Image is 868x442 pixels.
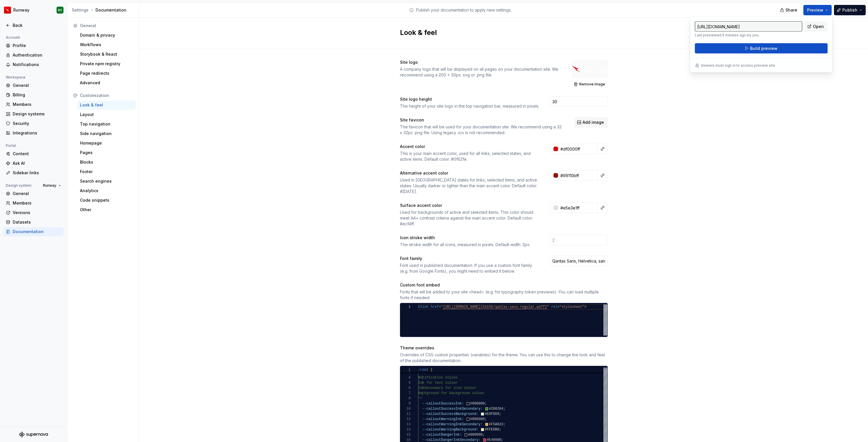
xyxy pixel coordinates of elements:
a: Members [3,198,63,208]
input: Inter, Arial, sans-serif [550,256,608,266]
div: Icon stroke width [400,235,540,241]
a: Look & feel [78,100,136,110]
img: 6b187050-a3ed-48aa-8485-808e17fcee26.png [4,7,11,14]
a: Documentation [3,227,63,236]
span: --calloutWarningInkSecondary: [422,422,482,426]
span: "stylesheet" [559,305,584,309]
span: --calloutSuccessInk: [422,402,464,406]
a: Pages [78,148,136,157]
div: Runway [13,7,29,13]
span: [URL][DOMAIN_NAME] [443,305,480,309]
div: Analytics [80,188,133,194]
div: Blocks [80,159,133,165]
span: Runway [43,183,56,188]
span: " [441,305,443,309]
div: Settings [72,7,89,13]
span: ; [499,412,501,416]
div: Footer [80,169,133,175]
a: Homepage [78,138,136,148]
div: Used for backgrounds of active and selected items. This color should meet AA+ contrast criteria a... [400,209,540,227]
button: Remove image [572,80,608,88]
div: 4 [400,375,411,380]
a: Code snippets [78,196,136,205]
span: link [420,305,429,309]
a: Search engines [78,177,136,186]
div: Pages [80,150,133,156]
div: Site logo height [400,96,540,102]
div: The height of your site logo in the top navigation bar, measured in pixels. [400,103,540,109]
div: Storybook & React [80,51,133,57]
input: 28 [550,96,608,107]
div: Layout [80,112,133,117]
span: " [547,305,549,309]
a: Domain & privacy [78,31,136,40]
a: Top navigation [78,119,136,129]
div: Versions [13,210,61,216]
div: Workspace [3,74,28,81]
a: Supernova Logo [19,432,48,437]
span: --calloutSuccessBackground: [422,412,478,416]
div: Code snippets [80,197,133,203]
span: --calloutWarningInk: [422,417,464,421]
span: --calloutDangerInk: [422,433,462,437]
div: 15 [400,432,411,437]
input: e.g. #000000 [558,170,598,181]
button: Share [777,5,801,15]
span: { [431,368,433,372]
span: #208204 [489,407,503,411]
div: This is your main accent color, used for all links, selected states, and active items. Default co... [400,151,540,162]
div: A company logo that will be displayed on all pages on your documentation site. We recommend using... [400,66,562,78]
div: Site favicon [400,117,564,123]
span: Build preview [750,46,777,51]
span: #E40000 [487,438,501,442]
span: --calloutDangerInkSecondary: [422,438,480,442]
span: ; [484,402,487,406]
div: 7 [400,391,411,396]
div: Other [80,207,133,213]
div: Security [13,121,61,126]
span: Ink for text colour [418,381,458,385]
div: 12 [400,417,411,422]
a: Content [3,149,63,158]
div: Advanced [80,80,133,86]
a: Security [3,119,63,128]
input: e.g. #000000 [558,144,598,154]
span: < [418,305,420,309]
a: Design systems [3,109,63,119]
span: Share [785,7,797,13]
a: Private npm registry [78,59,136,68]
span: #E0F8D9 [484,412,499,416]
a: Page redirects [78,69,136,78]
div: Account [3,34,22,41]
div: Datasets [13,219,61,225]
span: --calloutSuccessInkSecondary: [422,407,482,411]
a: Other [78,205,136,214]
div: 13 [400,422,411,427]
div: Alternative accent color [400,170,540,176]
span: href [431,305,439,309]
a: Notifications [3,60,63,69]
span: :root [418,368,429,372]
input: 2 [550,235,608,245]
div: Customization [80,93,133,98]
p: Publish your documentation to apply new settings. [416,7,512,13]
span: Publish [842,7,857,13]
a: Profile [3,41,63,50]
button: Preview [803,5,832,15]
button: RunwayRC [1,4,66,16]
div: Used in [GEOGRAPHIC_DATA] states for links, selected items, and active states. Usually darker or ... [400,177,540,194]
span: > [584,305,586,309]
a: Versions [3,208,63,217]
span: rel [551,305,557,309]
div: The stroke width for all icons, measured in pixels. Default width: 2px. [400,242,540,248]
div: Portal [3,142,18,149]
div: General [13,83,61,88]
div: Domain & privacy [80,32,133,38]
div: Workflows [80,42,133,48]
a: Analytics [78,186,136,195]
div: General [80,23,133,29]
a: Workflows [78,40,136,49]
span: ; [503,407,505,411]
span: 1 [400,368,411,373]
div: Font family [400,256,540,261]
